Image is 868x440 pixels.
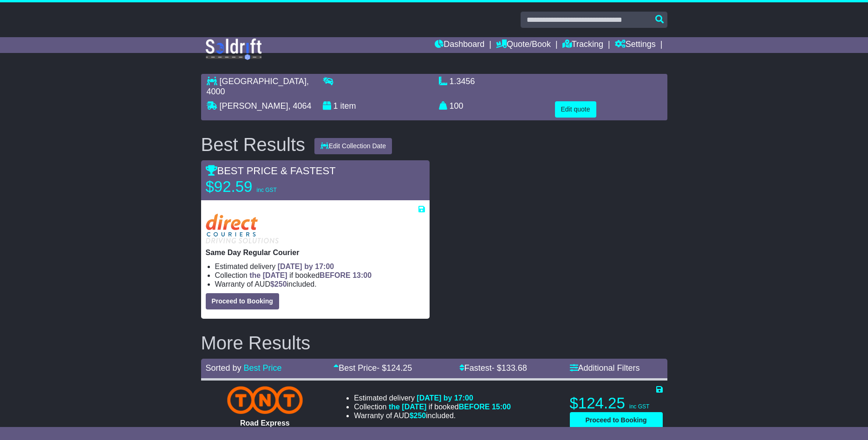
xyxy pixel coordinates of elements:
h2: More Results [201,333,667,353]
a: Fastest- $133.68 [459,363,527,373]
span: 250 [274,280,287,288]
span: BEFORE [320,271,351,279]
span: Road Express [240,419,290,427]
button: Edit quote [555,101,596,118]
span: 100 [450,101,463,111]
span: $ [270,280,287,288]
p: $92.59 [206,177,322,196]
li: Warranty of AUD included. [354,411,511,420]
span: - $ [492,363,527,373]
button: Proceed to Booking [570,412,663,428]
span: inc GST [629,403,649,410]
span: $ [410,412,426,420]
a: Quote/Book [496,37,551,53]
a: Additional Filters [570,363,640,373]
span: item [340,101,356,111]
span: BEST PRICE & FASTEST [206,165,336,177]
span: inc GST [257,187,277,193]
span: 133.68 [502,363,527,373]
span: the [DATE] [389,403,426,411]
span: [GEOGRAPHIC_DATA] [220,77,307,86]
div: Best Results [196,134,310,155]
a: Best Price [244,363,282,373]
button: Proceed to Booking [206,293,279,309]
span: 15:00 [492,403,511,411]
a: Settings [615,37,656,53]
img: Direct: Same Day Regular Courier [206,214,279,243]
span: - $ [377,363,412,373]
a: Best Price- $124.25 [333,363,412,373]
span: if booked [389,403,511,411]
span: [PERSON_NAME] [220,101,288,111]
a: Dashboard [435,37,484,53]
span: if booked [249,271,372,279]
button: Edit Collection Date [314,138,392,154]
span: 124.25 [386,363,412,373]
span: 250 [414,412,426,420]
span: 1.3456 [450,77,475,86]
li: Warranty of AUD included. [215,280,425,289]
img: TNT Domestic: Road Express [227,386,303,414]
li: Collection [354,402,511,411]
span: 1 [333,101,338,111]
li: Estimated delivery [354,394,511,402]
span: [DATE] by 17:00 [417,394,473,402]
li: Collection [215,271,425,280]
span: Sorted by [206,363,241,373]
p: $124.25 [570,394,663,413]
span: BEFORE [459,403,490,411]
span: the [DATE] [249,271,287,279]
li: Estimated delivery [215,262,425,271]
span: , 4064 [288,101,312,111]
span: 13:00 [352,271,372,279]
span: [DATE] by 17:00 [278,263,334,270]
a: Tracking [562,37,603,53]
p: Same Day Regular Courier [206,248,425,257]
span: , 4000 [207,77,309,96]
